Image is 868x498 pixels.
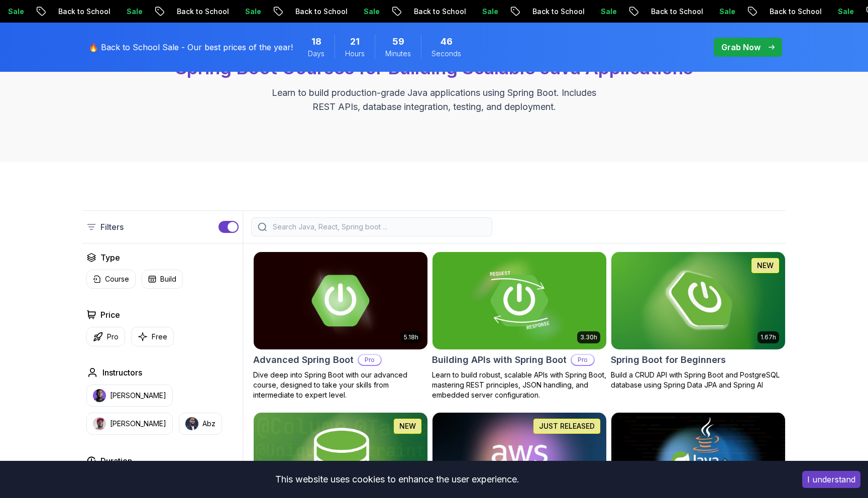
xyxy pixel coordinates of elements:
p: Grab Now [721,41,761,53]
p: 3.30h [580,333,597,341]
a: Building APIs with Spring Boot card3.30hBuilding APIs with Spring BootProLearn to build robust, s... [432,252,607,400]
a: Spring Boot for Beginners card1.67hNEWSpring Boot for BeginnersBuild a CRUD API with Spring Boot ... [611,252,786,390]
p: Pro [359,355,381,365]
p: Sale [474,7,506,17]
span: Seconds [431,49,461,59]
p: Sale [592,7,624,17]
span: Minutes [385,49,411,59]
p: Learn to build production-grade Java applications using Spring Boot. Includes REST APIs, database... [265,86,603,114]
p: Pro [107,332,119,342]
p: Dive deep into Spring Boot with our advanced course, designed to take your skills from intermedia... [253,370,428,400]
p: Back to School [50,7,118,17]
span: 18 Days [311,35,321,49]
p: Learn to build robust, scalable APIs with Spring Boot, mastering REST principles, JSON handling, ... [432,370,607,400]
h2: Building APIs with Spring Boot [432,353,567,367]
p: Course [105,274,129,284]
p: Sale [118,7,150,17]
p: Pro [572,355,594,365]
p: 1.67h [761,333,776,341]
p: Build a CRUD API with Spring Boot and PostgreSQL database using Spring Data JPA and Spring AI [611,370,786,390]
p: 🔥 Back to School Sale - Our best prices of the year! [88,41,293,53]
p: Sale [355,7,387,17]
img: Building APIs with Spring Boot card [432,252,606,349]
h2: Type [100,252,120,264]
button: instructor img[PERSON_NAME] [86,413,173,435]
p: Back to School [405,7,474,17]
p: Back to School [168,7,237,17]
p: Abz [202,419,215,429]
button: Build [142,270,183,289]
span: 59 Minutes [392,35,404,49]
img: instructor img [185,417,198,430]
img: instructor img [93,417,106,430]
input: Search Java, React, Spring boot ... [271,222,486,232]
img: Advanced Spring Boot card [254,252,427,349]
button: instructor img[PERSON_NAME] [86,385,173,407]
p: Filters [100,221,124,233]
button: instructor imgAbz [179,413,222,435]
h2: Advanced Spring Boot [253,353,354,367]
p: [PERSON_NAME] [110,391,166,401]
span: 46 Seconds [441,35,453,49]
span: Days [308,49,324,59]
button: Accept cookies [802,471,860,488]
h2: Spring Boot for Beginners [611,353,726,367]
img: Spring Boot for Beginners card [607,250,789,351]
button: Free [131,327,174,346]
p: Back to School [761,7,829,17]
h2: Instructors [102,366,142,379]
h2: Duration [100,455,132,467]
p: Back to School [642,7,711,17]
p: Back to School [287,7,355,17]
p: NEW [399,421,416,431]
span: 21 Hours [350,35,360,49]
button: Course [86,270,136,289]
h2: Price [100,309,120,321]
button: Pro [86,327,125,346]
p: JUST RELEASED [539,421,595,431]
a: Advanced Spring Boot card5.18hAdvanced Spring BootProDive deep into Spring Boot with our advanced... [253,252,428,400]
img: instructor img [93,389,106,402]
p: 5.18h [404,333,418,341]
p: NEW [757,261,774,271]
span: Hours [345,49,365,59]
p: Sale [711,7,743,17]
p: Sale [237,7,269,17]
div: This website uses cookies to enhance the user experience. [8,468,787,490]
p: Sale [829,7,861,17]
p: Free [152,332,167,342]
p: Build [160,274,176,284]
p: [PERSON_NAME] [110,419,166,429]
p: Back to School [524,7,592,17]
